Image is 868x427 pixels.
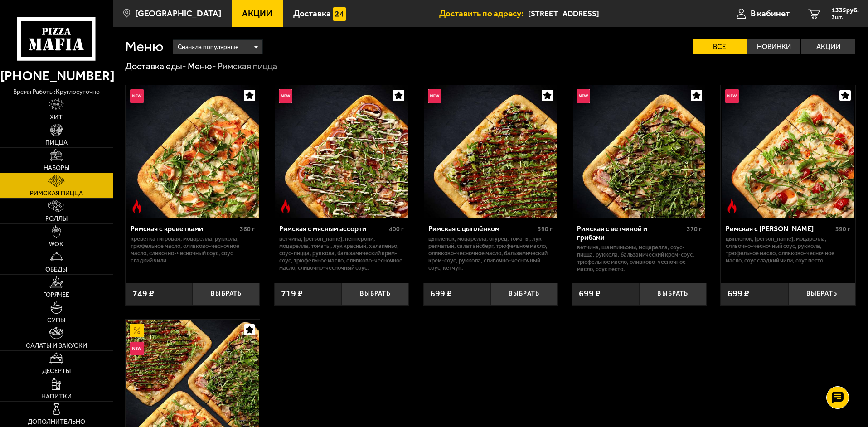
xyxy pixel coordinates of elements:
img: Римская с креветками [126,85,259,218]
img: Новинка [428,89,441,103]
span: Дополнительно [28,419,85,425]
img: Новинка [725,89,739,103]
div: Римская с креветками [131,224,238,233]
img: Римская с мясным ассорти [275,85,407,218]
img: Римская с цыплёнком [424,85,557,218]
img: Новинка [577,89,590,103]
span: Роллы [45,216,68,222]
span: 400 г [389,225,404,233]
img: Новинка [130,89,144,103]
button: Выбрать [788,283,855,305]
img: Острое блюдо [725,199,739,213]
button: Выбрать [342,283,409,305]
img: Новинка [130,342,144,355]
p: ветчина, шампиньоны, моцарелла, соус-пицца, руккола, бальзамический крем-соус, трюфельное масло, ... [577,244,702,273]
p: цыпленок, моцарелла, огурец, томаты, лук репчатый, салат айсберг, трюфельное масло, оливково-чесн... [428,235,553,272]
span: Римская пицца [30,190,83,197]
label: Все [693,39,747,54]
span: 1335 руб. [832,7,859,14]
span: 749 ₽ [132,289,154,298]
span: 699 ₽ [430,289,452,298]
label: Новинки [747,39,801,54]
div: Римская с ветчиной и грибами [577,224,684,242]
button: Выбрать [490,283,558,305]
a: НовинкаРимская с ветчиной и грибами [572,85,707,218]
div: Римская с цыплёнком [428,224,536,233]
img: Новинка [279,89,292,103]
span: 3 шт. [832,15,859,20]
a: Меню- [188,61,216,72]
span: Наборы [44,165,69,171]
span: Десерты [42,368,71,374]
span: 699 ₽ [727,289,749,298]
span: Салаты и закуски [26,343,87,349]
span: 719 ₽ [281,289,303,298]
p: ветчина, [PERSON_NAME], пепперони, моцарелла, томаты, лук красный, халапеньо, соус-пицца, руккола... [279,235,404,272]
span: 699 ₽ [579,289,601,298]
span: Хит [50,114,63,121]
label: Акции [801,39,855,54]
img: Острое блюдо [130,199,144,213]
span: В кабинет [751,9,790,18]
p: креветка тигровая, моцарелла, руккола, трюфельное масло, оливково-чесночное масло, сливочно-чесно... [131,235,255,264]
span: Акции [242,9,272,18]
p: цыпленок, [PERSON_NAME], моцарелла, сливочно-чесночный соус, руккола, трюфельное масло, оливково-... [726,235,850,264]
img: 15daf4d41897b9f0e9f617042186c801.svg [333,7,346,21]
span: 370 г [687,225,702,233]
button: Выбрать [639,283,706,305]
span: Супы [47,317,65,324]
div: Римская с [PERSON_NAME] [726,224,833,233]
span: Горячее [43,292,69,298]
a: НовинкаОстрое блюдоРимская с мясным ассорти [274,85,409,218]
span: Доставить по адресу: [439,9,528,18]
div: Римская с мясным ассорти [279,224,387,233]
input: Ваш адрес доставки [528,5,702,22]
img: Острое блюдо [279,199,292,213]
a: НовинкаОстрое блюдоРимская с томатами черри [721,85,855,218]
span: Сначала популярные [178,39,238,56]
span: Ленинградская область, Всеволожский район, деревня Новое Девяткино, Арсенальная улица, 5 [528,5,702,22]
img: Римская с ветчиной и грибами [573,85,705,218]
button: Выбрать [193,283,260,305]
div: Римская пицца [218,61,277,73]
span: Обеды [45,267,67,273]
img: Акционный [130,324,144,337]
a: НовинкаРимская с цыплёнком [423,85,558,218]
span: Напитки [41,393,72,400]
span: 360 г [240,225,255,233]
span: Пицца [45,140,68,146]
span: 390 г [538,225,553,233]
img: Римская с томатами черри [722,85,854,218]
a: Доставка еды- [125,61,186,72]
a: НовинкаОстрое блюдоРимская с креветками [126,85,260,218]
h1: Меню [125,39,164,54]
span: 390 г [835,225,850,233]
span: [GEOGRAPHIC_DATA] [135,9,221,18]
span: WOK [49,241,63,247]
span: Доставка [293,9,331,18]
